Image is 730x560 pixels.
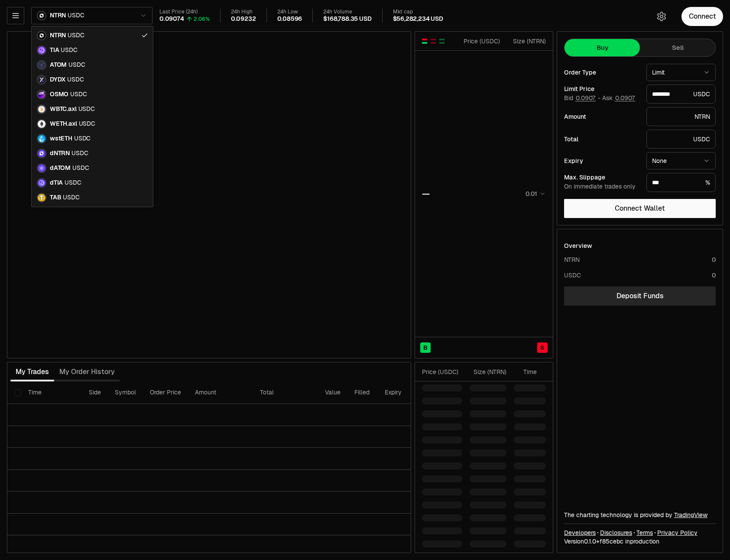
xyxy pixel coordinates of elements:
[70,91,87,98] span: USDC
[50,105,77,113] span: WBTC.axl
[50,135,72,143] span: wstETH
[37,104,46,114] img: wbtc.png
[71,150,88,157] span: USDC
[63,194,79,202] span: USDC
[74,135,91,143] span: USDC
[50,120,77,128] span: WETH.axl
[37,75,46,85] img: dydx.png
[37,149,46,158] img: dNTRN.svg
[72,164,89,172] span: USDC
[68,61,85,69] span: USDC
[50,179,63,187] span: dTIA
[37,193,46,202] img: TAB.png
[37,46,46,55] img: celestia.png
[37,178,46,188] img: dTIA.svg
[67,76,84,84] span: USDC
[78,105,95,113] span: USDC
[61,46,77,54] span: USDC
[37,31,46,40] img: ntrn.png
[50,46,59,54] span: TIA
[50,164,71,172] span: dATOM
[50,194,61,202] span: TAB
[50,150,70,157] span: dNTRN
[65,179,81,187] span: USDC
[37,163,46,173] img: dATOM.svg
[37,60,46,70] img: atom.png
[50,61,67,69] span: ATOM
[50,32,66,39] span: NTRN
[79,120,95,128] span: USDC
[37,90,46,99] img: osmo.png
[50,91,68,98] span: OSMO
[37,134,46,143] img: wsteth.svg
[37,119,46,129] img: eth-white.png
[50,76,65,84] span: DYDX
[68,32,84,39] span: USDC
